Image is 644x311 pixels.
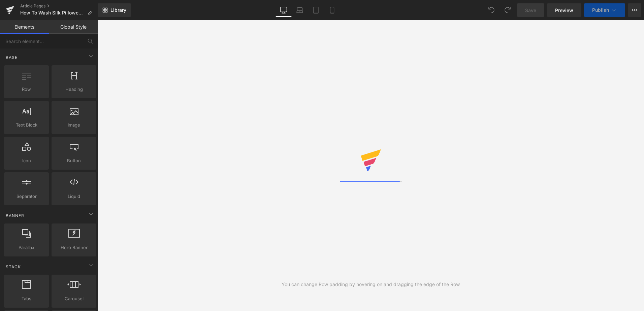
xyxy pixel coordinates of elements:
span: Preview [555,7,573,14]
span: Heading [54,86,94,93]
span: Tabs [6,295,47,302]
span: Icon [6,157,47,164]
span: Base [5,54,18,61]
a: New Library [98,3,131,17]
span: Row [6,86,47,93]
a: Preview [547,3,581,17]
span: Stack [5,264,22,270]
a: Global Style [49,20,98,34]
button: Redo [501,3,514,17]
a: Tablet [308,3,324,17]
span: Text Block [6,122,47,129]
button: Publish [584,3,625,17]
div: You can change Row padding by hovering on and dragging the edge of the Row [282,281,460,288]
span: Separator [6,193,47,200]
span: Image [54,122,94,129]
span: Carousel [54,295,94,302]
span: Publish [592,7,609,13]
span: Liquid [54,193,94,200]
a: Laptop [292,3,308,17]
a: Mobile [324,3,340,17]
span: Button [54,157,94,164]
span: Hero Banner [54,244,94,251]
button: More [628,3,641,17]
span: Library [110,7,126,13]
button: Undo [485,3,498,17]
span: Parallax [6,244,47,251]
span: Banner [5,212,25,219]
a: Desktop [276,3,292,17]
span: How To Wash Silk Pillowcases? [20,10,85,15]
span: Save [525,7,536,14]
a: Article Pages [20,3,98,9]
